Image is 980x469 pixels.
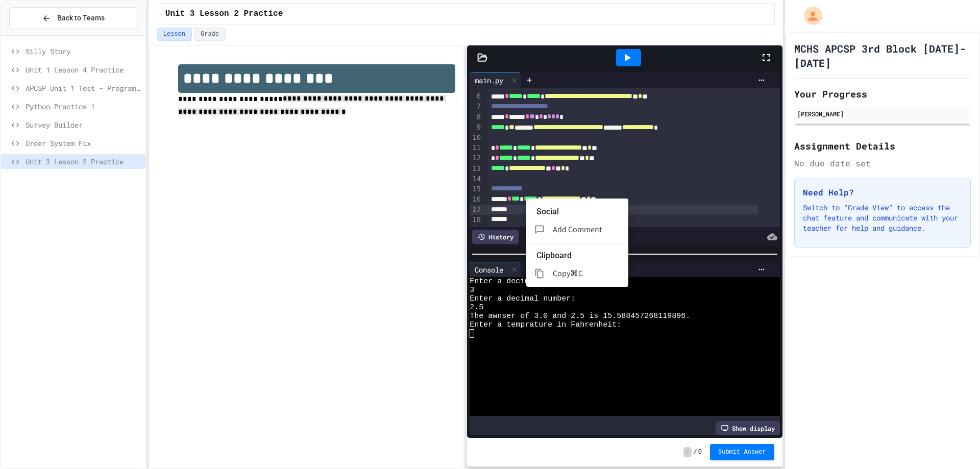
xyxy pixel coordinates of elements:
[803,203,962,233] p: Switch to "Grade View" to access the chat feature and communicate with your teacher for help and ...
[698,448,702,456] span: 0
[470,122,482,133] div: 9
[470,215,482,225] div: 18
[26,138,141,149] span: Order System Fix
[683,447,691,457] span: -
[536,204,628,220] li: Social
[157,28,192,41] button: Lesson
[470,153,482,163] div: 12
[470,75,508,86] div: main.py
[470,205,482,215] div: 17
[194,28,226,41] button: Grade
[470,303,483,312] span: 2.5
[26,46,141,57] span: Silly Story
[470,184,482,194] div: 15
[470,264,508,275] div: Console
[803,186,962,199] h3: Need Help?
[26,119,141,130] span: Survey Builder
[470,174,482,184] div: 14
[470,320,621,329] span: Enter a temprature in Fahrenheit:
[694,448,697,456] span: /
[470,164,482,174] div: 13
[470,312,690,320] span: The awnser of 3.0 and 2.5 is 15.588457268119896.
[470,102,482,112] div: 7
[57,13,105,23] span: Back to Teams
[26,64,141,75] span: Unit 1 Lesson 4 Practice
[553,224,602,235] span: Add Comment
[470,143,482,153] div: 11
[26,156,141,167] span: Unit 3 Lesson 2 Practice
[793,4,825,28] div: My Account
[470,133,482,143] div: 10
[472,230,519,244] div: History
[794,157,971,169] div: No due date set
[470,194,482,205] div: 16
[718,448,766,456] span: Submit Answer
[794,139,971,153] h2: Assignment Details
[570,267,583,280] p: ⌘C
[470,294,575,303] span: Enter a decimal number:
[26,101,141,112] span: Python Practice 1
[553,268,570,279] span: Copy
[26,83,141,93] span: APCSP Unit 1 Test - Programming Question
[470,286,474,294] span: 3
[165,8,283,20] span: Unit 3 Lesson 2 Practice
[716,421,780,435] div: Show display
[797,109,968,118] div: [PERSON_NAME]
[470,277,575,286] span: Enter a decimal number:
[794,41,971,70] h1: MCHS APCSP 3rd Block [DATE]-[DATE]
[794,87,971,101] h2: Your Progress
[470,91,482,102] div: 6
[470,112,482,122] div: 8
[536,248,628,264] li: Clipboard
